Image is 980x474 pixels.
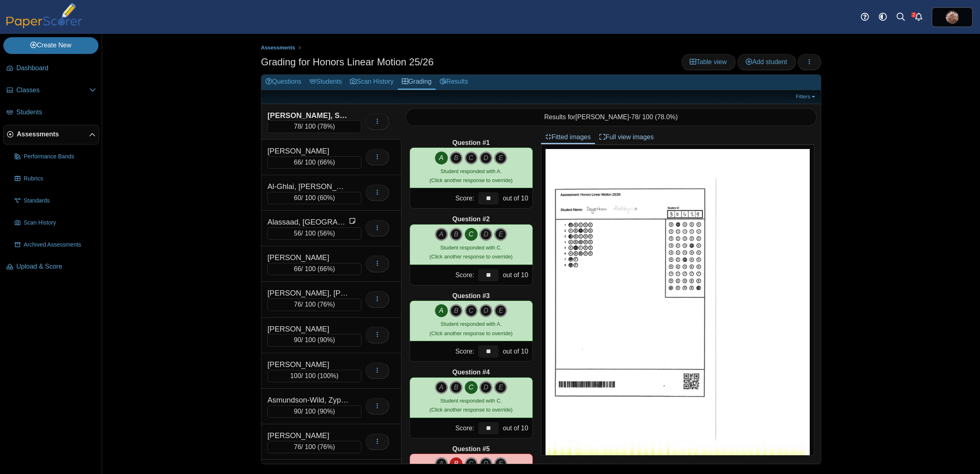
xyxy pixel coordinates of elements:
span: Student responded with A. [441,168,501,174]
a: Assessments [259,43,297,53]
span: Performance Bands [24,153,96,161]
a: PaperScorer [3,22,85,29]
div: [PERSON_NAME] [267,324,349,334]
span: 78.0% [657,113,675,120]
a: Assessments [3,125,99,145]
a: Filters [794,93,819,101]
span: Rubrics [24,175,96,183]
div: Alassaad, [GEOGRAPHIC_DATA] [267,217,349,227]
span: Classes [16,86,89,95]
span: Standards [24,197,96,205]
span: 90 [294,336,301,343]
span: 66 [294,265,301,272]
i: B [450,457,463,470]
div: Results for - / 100 ( ) [405,108,817,126]
small: (Click another response to override) [430,168,512,183]
i: C [465,304,478,317]
a: ps.7gEweUQfp4xW3wTN [932,7,973,27]
span: Jean-Paul Whittall [946,11,959,24]
a: Full view images [595,130,658,144]
i: C [465,151,478,165]
div: Score: [410,418,477,438]
a: Table view [681,54,735,70]
small: (Click another response to override) [430,321,512,336]
i: A [435,228,448,241]
i: A [435,151,448,165]
span: 76 [294,443,301,450]
b: Question #4 [452,368,490,377]
span: 66% [320,265,333,272]
i: E [494,151,507,165]
div: / 100 ( ) [267,192,361,204]
a: Create New [3,37,98,53]
i: D [479,457,492,470]
div: [PERSON_NAME] [267,430,349,441]
span: Student responded with A. [441,321,501,327]
div: / 100 ( ) [267,263,361,275]
span: 56% [320,230,333,237]
span: 66 [294,159,301,166]
span: 78 [294,123,301,130]
div: [PERSON_NAME], Sayazhan [267,110,349,121]
b: Question #2 [452,215,490,224]
span: Archived Assessments [24,241,96,249]
i: B [450,304,463,317]
b: Question #5 [452,445,490,454]
i: B [450,228,463,241]
span: Assessments [261,45,295,51]
span: Dashboard [16,64,96,73]
span: 78 [631,113,639,120]
a: Students [305,75,346,90]
div: Al-Ghlai, [PERSON_NAME] [267,181,349,192]
h1: Grading for Honors Linear Motion 25/26 [261,55,434,69]
a: Performance Bands [11,147,99,167]
i: A [435,304,448,317]
span: Upload & Score [16,262,96,271]
span: Student responded with C. [440,245,502,251]
img: ps.7gEweUQfp4xW3wTN [946,11,959,24]
div: Score: [410,341,477,361]
div: [PERSON_NAME] [267,359,349,370]
a: Grading [398,75,436,90]
div: [PERSON_NAME] [267,252,349,263]
div: Score: [410,265,477,285]
b: Question #3 [452,292,490,300]
a: Scan History [11,213,99,233]
div: Asmundson-Wild, Zypher [267,395,349,405]
i: A [435,381,448,394]
i: C [465,228,478,241]
span: 90% [320,336,333,343]
div: / 100 ( ) [267,120,361,133]
a: Upload & Score [3,257,99,277]
img: PaperScorer [3,3,85,28]
span: 76% [320,301,333,308]
span: Students [16,108,96,117]
span: [PERSON_NAME] [575,113,629,120]
i: B [450,151,463,165]
span: Add student [746,58,787,65]
a: Students [3,103,99,122]
i: E [494,304,507,317]
span: 60% [320,194,333,201]
div: / 100 ( ) [267,227,361,240]
small: (Click another response to override) [430,398,512,413]
i: D [479,228,492,241]
span: Student responded with C. [440,398,502,404]
a: Add student [737,54,795,70]
i: C [465,457,478,470]
a: Dashboard [3,59,99,78]
span: 90% [320,408,333,415]
b: Question #1 [452,138,490,147]
span: 100% [320,372,336,379]
span: 90 [294,408,301,415]
a: Fitted images [541,130,595,144]
span: 56 [294,230,301,237]
a: Archived Assessments [11,235,99,255]
a: Rubrics [11,169,99,189]
div: out of 10 [501,341,532,361]
i: D [479,381,492,394]
span: 78% [320,123,333,130]
span: 66% [320,159,333,166]
i: E [494,381,507,394]
span: 76 [294,301,301,308]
